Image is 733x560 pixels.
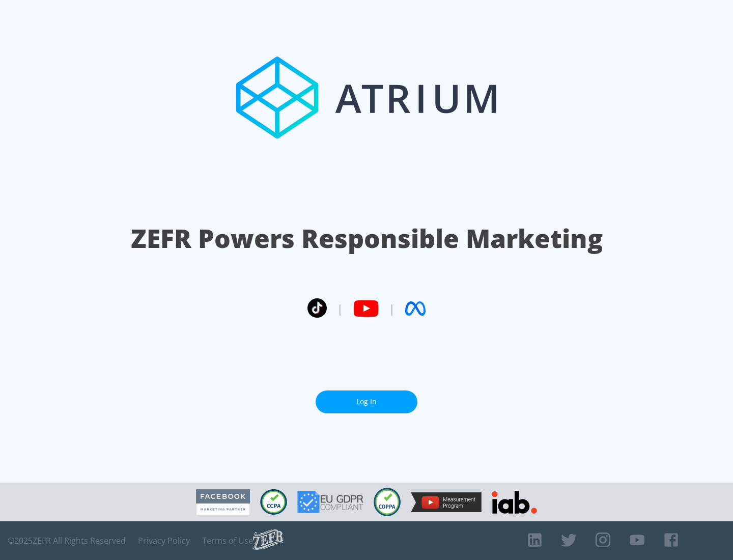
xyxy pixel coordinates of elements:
span: | [389,301,395,316]
img: CCPA Compliant [260,489,287,515]
img: YouTube Measurement Program [411,492,482,512]
img: Facebook Marketing Partner [196,489,250,515]
a: Privacy Policy [138,536,190,546]
h1: ZEFR Powers Responsible Marketing [131,221,603,256]
a: Log In [316,390,417,413]
img: IAB [492,491,537,514]
img: GDPR Compliant [297,491,363,513]
a: Terms of Use [202,536,253,546]
span: | [337,301,343,316]
img: COPPA Compliant [374,488,401,516]
span: © 2025 ZEFR All Rights Reserved [8,536,126,546]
